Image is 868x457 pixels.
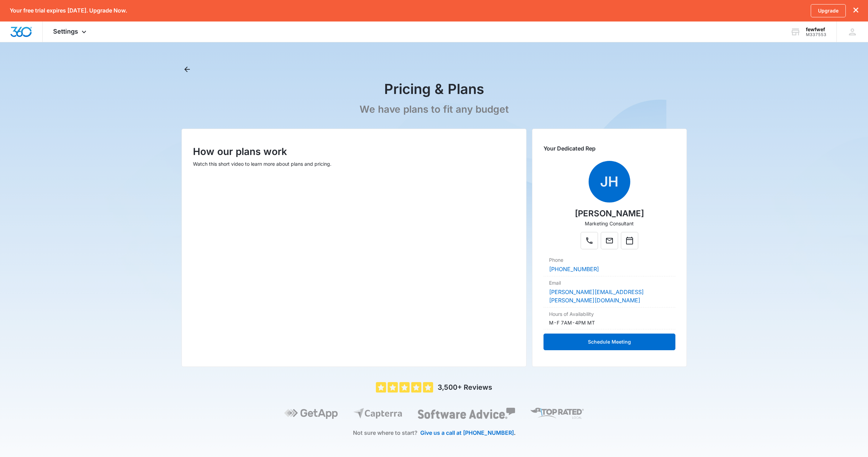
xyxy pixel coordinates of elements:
[193,160,515,167] p: Watch this short video to learn more about plans and pricing.
[621,232,638,249] button: Calendar
[353,429,418,437] p: Not sure where to start?
[549,256,669,264] dt: Phone
[353,408,403,419] img: Capterra
[420,429,514,436] a: Give us a call at [PHONE_NUMBER]
[543,308,675,329] div: Hours of AvailabilityM-F 7AM-4PM MT
[589,161,630,202] span: JH
[601,232,618,249] button: Mail
[549,288,644,304] a: [PERSON_NAME][EMAIL_ADDRESS][PERSON_NAME][DOMAIN_NAME]
[53,28,78,35] span: Settings
[10,7,127,14] p: Your free trial expires [DATE]. Upgrade Now.
[549,266,599,273] a: [PHONE_NUMBER]
[543,144,675,153] p: Your Dedicated Rep
[438,382,492,393] p: 3,500+ Reviews
[543,276,675,308] div: Email[PERSON_NAME][EMAIL_ADDRESS][PERSON_NAME][DOMAIN_NAME]
[581,232,598,249] button: Phone
[543,334,675,350] button: Schedule Meeting
[853,7,858,14] button: dismiss this dialog
[806,32,826,37] div: account id
[360,103,509,115] p: We have plans to fit any budget
[43,21,99,42] div: Settings
[193,174,515,355] iframe: How our plans work
[530,408,583,419] img: Top Rated Local
[420,429,515,437] p: .
[284,408,338,419] img: GetApp
[182,64,193,75] button: Back
[543,253,675,276] div: Phone[PHONE_NUMBER]
[585,220,634,227] p: Marketing Consultant
[575,207,644,220] p: [PERSON_NAME]
[549,319,595,326] p: M-F 7AM-4PM MT
[806,27,826,32] div: account name
[193,144,515,159] p: How our plans work
[418,408,515,419] img: Software Advice
[549,310,669,318] dt: Hours of Availability
[811,4,846,17] a: Upgrade
[549,279,669,286] dt: Email
[384,80,484,98] h1: Pricing & Plans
